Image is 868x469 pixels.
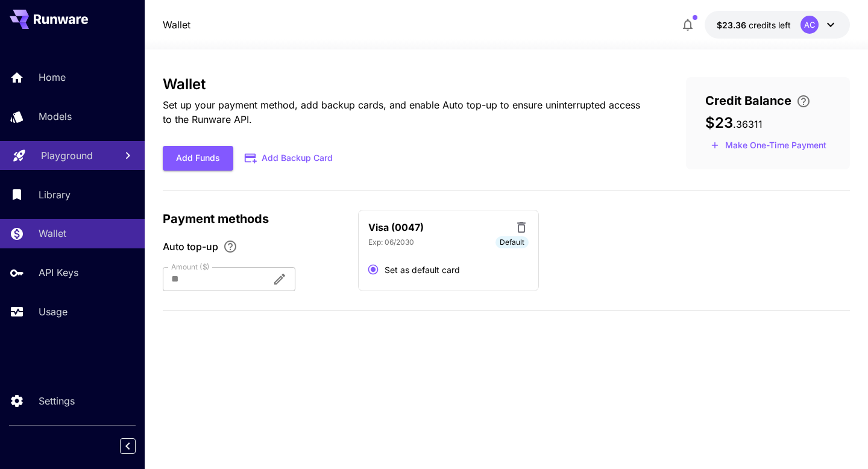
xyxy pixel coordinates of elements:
[368,220,424,234] p: Visa (0047)
[385,263,460,276] span: Set as default card
[705,92,791,110] span: Credit Balance
[218,239,242,254] button: Enable Auto top-up to ensure uninterrupted service. We'll automatically bill the chosen amount wh...
[39,394,75,408] p: Settings
[39,265,78,280] p: API Keys
[163,146,233,171] button: Add Funds
[705,11,850,39] button: $23.36311AC
[791,94,816,109] button: Enter your card details and choose an Auto top-up amount to avoid service interruptions. We'll au...
[233,146,345,170] button: Add Backup Card
[705,114,733,131] span: $23
[800,16,819,34] div: AC
[163,210,344,228] p: Payment methods
[39,70,66,84] p: Home
[120,438,136,454] button: Collapse sidebar
[39,109,72,124] p: Models
[495,237,529,248] span: Default
[163,76,647,93] h3: Wallet
[705,136,832,155] button: Make a one-time, non-recurring payment
[171,262,210,272] label: Amount ($)
[129,435,145,457] div: Collapse sidebar
[163,17,190,32] a: Wallet
[749,20,791,30] span: credits left
[39,226,66,241] p: Wallet
[717,20,749,30] span: $23.36
[368,237,414,248] p: Exp: 06/2030
[163,98,647,127] p: Set up your payment method, add backup cards, and enable Auto top-up to ensure uninterrupted acce...
[717,19,791,31] div: $23.36311
[41,148,93,163] p: Playground
[39,304,68,319] p: Usage
[163,239,218,254] span: Auto top-up
[733,118,763,130] span: . 36311
[163,17,190,32] nav: breadcrumb
[39,187,71,202] p: Library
